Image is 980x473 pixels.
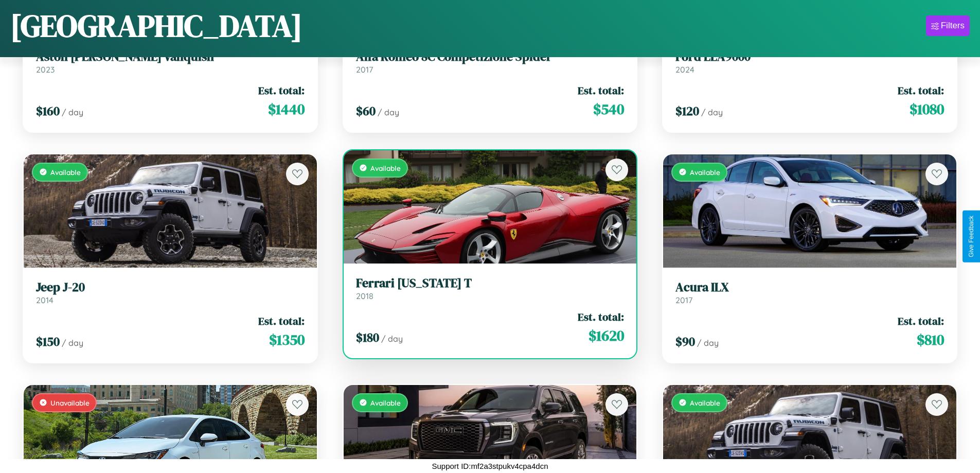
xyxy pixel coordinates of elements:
span: Available [690,398,720,407]
span: $ 1440 [268,99,305,119]
a: Ford LLA90002024 [675,49,944,75]
span: $ 150 [36,333,60,350]
span: $ 160 [36,102,60,119]
span: Est. total: [578,309,624,324]
a: Aston [PERSON_NAME] Vanquish2023 [36,49,305,75]
h3: Aston [PERSON_NAME] Vanquish [36,49,305,64]
a: Acura ILX2017 [675,280,944,305]
span: 2023 [36,64,55,75]
span: $ 810 [917,329,944,350]
span: / day [381,334,403,344]
span: 2024 [675,64,694,75]
span: / day [701,107,723,117]
span: Est. total: [578,83,624,98]
span: $ 180 [356,329,379,346]
a: Alfa Romeo 8C Competizione Spider2017 [356,49,625,75]
span: 2018 [356,291,373,301]
span: Est. total: [258,83,305,98]
span: $ 1620 [589,325,624,346]
span: Unavailable [50,398,90,407]
a: Jeep J-202014 [36,280,305,305]
h3: Jeep J-20 [36,280,305,295]
div: Give Feedback [968,216,975,257]
span: $ 90 [675,333,695,350]
span: Available [690,168,720,177]
span: / day [62,107,83,117]
span: 2017 [356,64,373,75]
span: Est. total: [898,83,944,98]
span: 2017 [675,295,692,305]
h3: Alfa Romeo 8C Competizione Spider [356,49,625,64]
a: Ferrari [US_STATE] T2018 [356,276,625,301]
span: 2014 [36,295,54,305]
p: Support ID: mf2a3stpukv4cpa4dcn [432,459,548,473]
h3: Ford LLA9000 [675,49,944,64]
span: $ 60 [356,102,376,119]
span: $ 1350 [269,329,305,350]
span: / day [697,338,719,348]
div: Filters [941,21,965,31]
span: Available [370,164,401,172]
h3: Ferrari [US_STATE] T [356,276,625,291]
button: Filters [926,15,970,36]
span: Available [50,168,81,177]
span: $ 540 [593,99,624,119]
span: / day [378,107,399,117]
span: $ 1080 [910,99,944,119]
span: Available [370,398,401,407]
span: Est. total: [898,313,944,328]
span: $ 120 [675,102,699,119]
h3: Acura ILX [675,280,944,295]
h1: [GEOGRAPHIC_DATA] [10,5,302,47]
span: / day [62,338,83,348]
span: Est. total: [258,313,305,328]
